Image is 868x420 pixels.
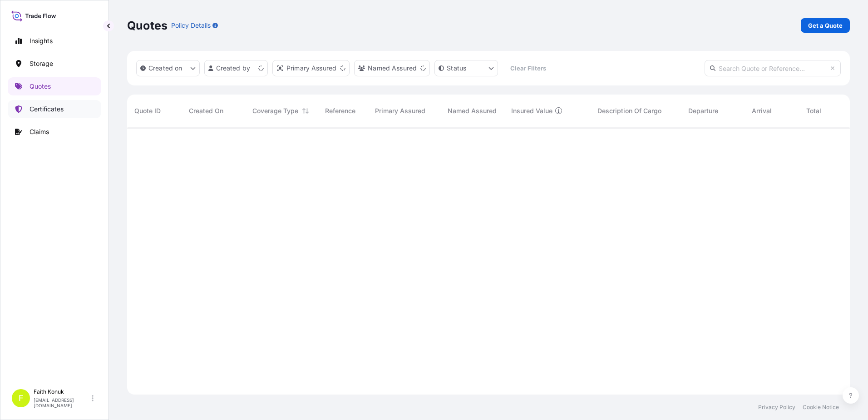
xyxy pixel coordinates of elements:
[8,32,101,50] a: Insights
[8,100,101,118] a: Certificates
[375,106,425,115] span: Primary Assured
[216,64,251,73] p: Created by
[434,60,498,76] button: certificateStatus Filter options
[136,60,200,76] button: createdOn Filter options
[148,64,182,73] p: Created on
[189,106,223,115] span: Created On
[19,394,24,403] span: F
[597,106,661,115] span: Description Of Cargo
[134,106,161,115] span: Quote ID
[286,64,336,73] p: Primary Assured
[34,397,90,408] p: [EMAIL_ADDRESS][DOMAIN_NAME]
[511,106,552,115] span: Insured Value
[30,105,64,114] p: Certificates
[127,18,168,33] p: Quotes
[803,404,839,411] a: Cookie Notice
[8,77,101,95] a: Quotes
[705,60,841,76] input: Search Quote or Reference...
[758,404,795,411] a: Privacy Policy
[8,55,101,73] a: Storage
[325,106,355,115] span: Reference
[752,106,772,115] span: Arrival
[354,60,430,76] button: cargoOwner Filter options
[171,21,211,30] p: Policy Details
[510,64,546,73] p: Clear Filters
[30,36,53,45] p: Insights
[252,106,298,115] span: Coverage Type
[447,64,466,73] p: Status
[30,127,49,136] p: Claims
[8,123,101,141] a: Claims
[300,105,311,116] button: Sort
[808,21,843,30] p: Get a Quote
[30,82,51,91] p: Quotes
[30,59,53,68] p: Storage
[204,60,268,76] button: createdBy Filter options
[34,388,90,395] p: Faith Konuk
[448,106,497,115] span: Named Assured
[688,106,718,115] span: Departure
[368,64,417,73] p: Named Assured
[503,61,553,75] button: Clear Filters
[801,18,850,33] a: Get a Quote
[806,106,821,115] span: Total
[272,60,350,76] button: distributor Filter options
